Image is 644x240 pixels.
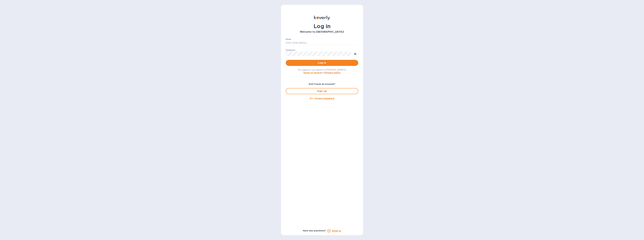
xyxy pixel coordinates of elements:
span: Log in [288,61,356,65]
b: Have any questions? [303,229,326,232]
a: Email us [332,230,341,232]
label: Password [286,49,295,51]
u: Forgot password [315,97,334,100]
button: Log in [286,60,358,66]
a: Terms of service [303,71,321,74]
a: Privacy policy [325,71,340,74]
button: Sign up [286,88,358,94]
span: By logging in you agree to [PERSON_NAME]'s and . [298,69,346,74]
button: toggle password visibility [352,51,358,57]
span: Sign up [288,89,356,93]
h3: Welcome to [GEOGRAPHIC_DATA]! [286,31,358,33]
input: Enter email address [286,41,358,45]
b: Don't have an account? [309,83,335,85]
img: Koverly [314,16,330,20]
label: Email [286,38,291,40]
h1: Log in [286,23,358,29]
